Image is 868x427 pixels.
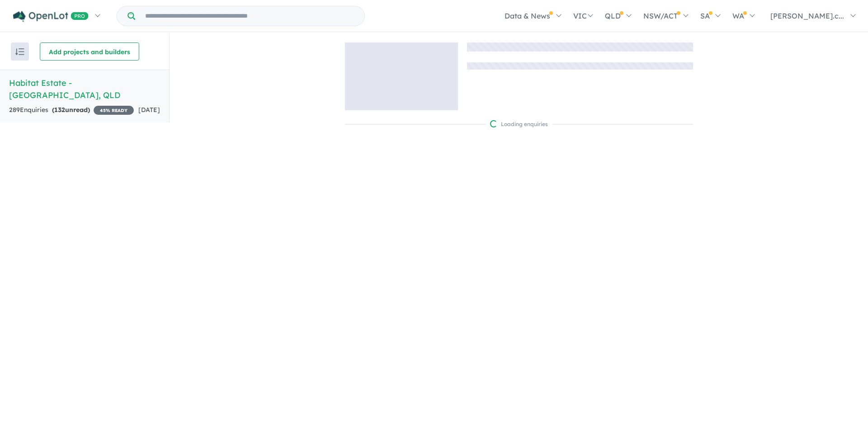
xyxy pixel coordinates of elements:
[52,106,90,114] strong: ( unread)
[54,106,65,114] span: 132
[40,42,139,61] button: Add projects and builders
[9,77,160,101] h5: Habitat Estate - [GEOGRAPHIC_DATA] , QLD
[138,106,160,114] span: [DATE]
[94,106,134,115] span: 45 % READY
[137,6,363,26] input: Try estate name, suburb, builder or developer
[13,11,89,22] img: Openlot PRO Logo White
[9,105,134,116] div: 289 Enquir ies
[770,11,844,20] span: [PERSON_NAME].c...
[490,120,548,129] div: Loading enquiries
[15,48,24,55] img: sort.svg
